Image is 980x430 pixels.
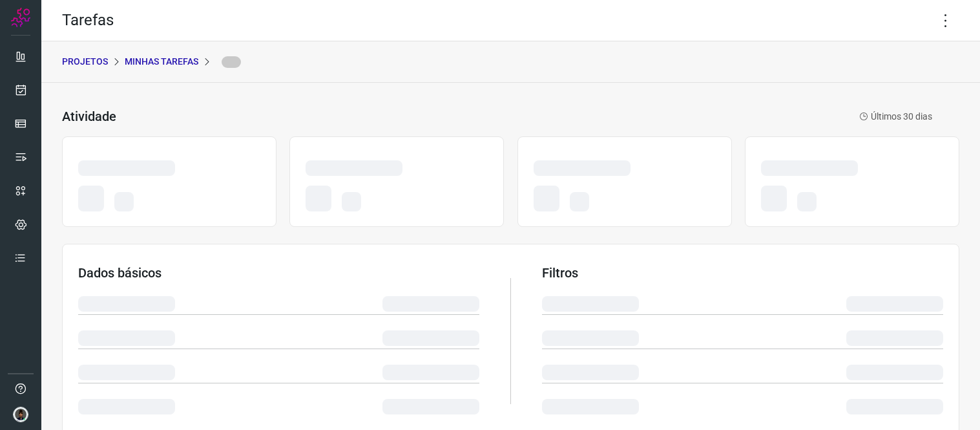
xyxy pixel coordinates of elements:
h3: Filtros [542,265,943,281]
h3: Dados básicos [78,265,479,281]
p: Últimos 30 dias [859,110,932,124]
p: Minhas Tarefas [125,55,198,69]
img: Logo [11,8,30,27]
h2: Tarefas [62,11,114,30]
h3: Atividade [62,109,116,124]
img: d44150f10045ac5288e451a80f22ca79.png [13,407,28,422]
p: PROJETOS [62,55,108,69]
